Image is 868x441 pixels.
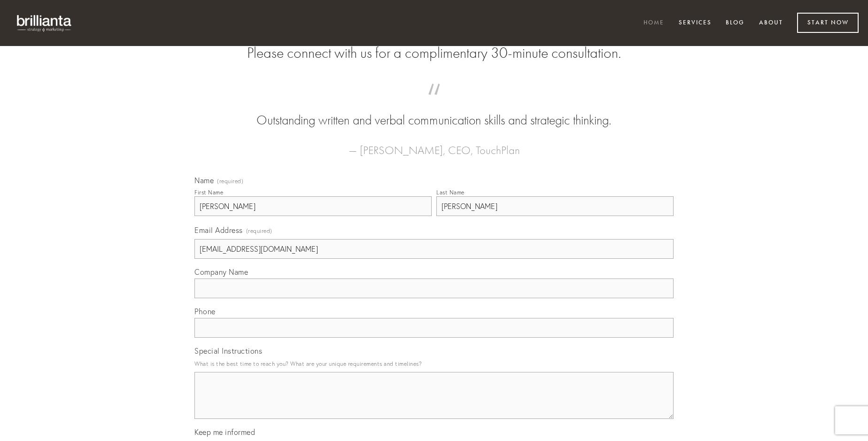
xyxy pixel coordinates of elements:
[209,93,659,111] span: “
[246,224,272,237] span: (required)
[209,130,659,160] figcaption: — [PERSON_NAME], CEO, TouchPlan
[9,9,80,37] img: brillianta - research, strategy, marketing
[209,93,659,130] blockquote: Outstanding written and verbal communication skills and strategic thinking.
[194,307,216,316] span: Phone
[194,346,262,356] span: Special Instructions
[753,15,789,31] a: About
[194,189,223,196] div: First Name
[194,357,674,370] p: What is the best time to reach you? What are your unique requirements and timelines?
[436,189,465,196] div: Last Name
[194,176,214,185] span: Name
[797,13,859,33] a: Start Now
[673,15,718,31] a: Services
[194,267,248,277] span: Company Name
[194,225,243,235] span: Email Address
[194,44,674,62] h2: Please connect with us for a complimentary 30-minute consultation.
[637,15,670,31] a: Home
[720,15,751,31] a: Blog
[194,427,255,437] span: Keep me informed
[217,178,243,184] span: (required)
